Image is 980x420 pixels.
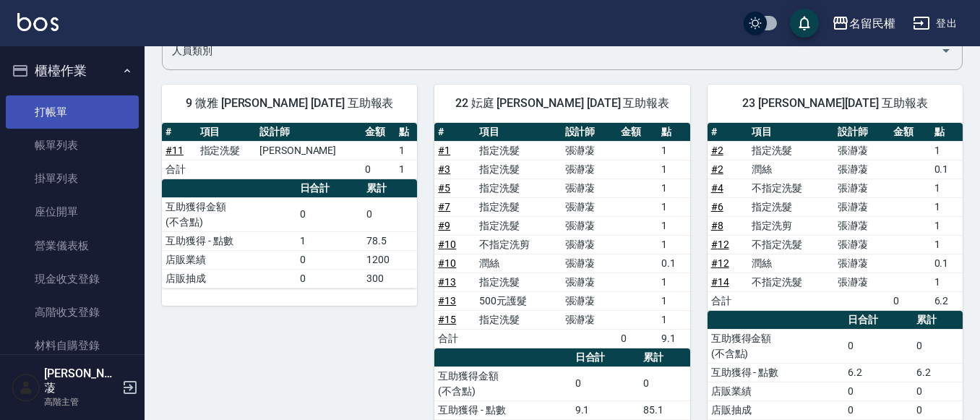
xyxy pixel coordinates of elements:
td: 1 [395,160,417,179]
td: 1 [931,197,963,216]
td: 指定洗髮 [476,216,562,235]
td: 張瀞蓤 [834,235,890,254]
td: 張瀞蓤 [562,254,617,273]
td: 張瀞蓤 [834,141,890,160]
th: 日合計 [296,179,364,198]
td: 0 [572,367,640,400]
th: # [162,123,197,142]
td: 張瀞蓤 [562,160,617,179]
td: 1 [658,216,689,235]
td: 張瀞蓤 [562,141,617,160]
td: 互助獲得 - 點數 [434,400,571,419]
a: #15 [438,314,456,325]
td: 9.1 [658,329,689,348]
input: 人員名稱 [168,38,934,64]
td: 指定洗髮 [748,141,834,160]
td: 0 [844,329,913,363]
th: # [708,123,748,142]
td: 張瀞蓤 [834,254,890,273]
button: 名留民權 [826,9,901,38]
th: 設計師 [834,123,890,142]
a: 現金收支登錄 [6,262,139,296]
td: 1 [658,273,689,291]
td: 張瀞蓤 [562,310,617,329]
td: 不指定洗髮 [748,179,834,197]
th: 金額 [890,123,930,142]
td: 指定洗髮 [476,273,562,291]
td: 0 [890,291,930,310]
td: 不指定洗髮 [748,273,834,291]
td: 0 [844,400,913,419]
a: #10 [438,257,456,269]
td: 指定洗髮 [476,160,562,179]
img: Logo [17,13,59,31]
a: #2 [711,163,723,175]
td: 潤絲 [476,254,562,273]
td: 張瀞蓤 [834,179,890,197]
a: #6 [711,201,723,213]
td: 0.1 [658,254,689,273]
td: 不指定洗剪 [476,235,562,254]
td: 300 [363,269,417,288]
td: 1 [931,216,963,235]
h5: [PERSON_NAME]蓤 [44,367,118,395]
td: 指定洗剪 [748,216,834,235]
td: 張瀞蓤 [562,273,617,291]
td: 6.2 [931,291,963,310]
span: 23 [PERSON_NAME][DATE] 互助報表 [725,96,945,111]
td: 0 [913,382,963,400]
a: #13 [438,295,456,307]
table: a dense table [162,123,417,179]
a: #7 [438,201,450,213]
td: 1 [658,235,689,254]
td: 1 [931,273,963,291]
td: 0.1 [931,254,963,273]
td: 互助獲得 - 點數 [162,231,296,250]
a: #11 [166,145,184,156]
td: 互助獲得金額 (不含點) [434,367,571,400]
th: 日合計 [572,348,640,367]
td: 1 [658,160,689,179]
td: 張瀞蓤 [834,216,890,235]
th: 項目 [748,123,834,142]
button: Open [934,39,958,62]
td: 潤絲 [748,160,834,179]
td: 1 [395,141,417,160]
td: 6.2 [913,363,963,382]
a: #3 [438,163,450,175]
td: 互助獲得金額 (不含點) [708,329,844,363]
td: 1200 [363,250,417,269]
a: #2 [711,145,723,156]
td: 0 [363,197,417,231]
td: 合計 [434,329,475,348]
button: 櫃檯作業 [6,52,139,90]
td: 張瀞蓤 [562,216,617,235]
td: 0 [640,367,689,400]
td: 合計 [162,160,197,179]
td: 張瀞蓤 [834,197,890,216]
td: 1 [658,179,689,197]
a: #10 [438,239,456,250]
td: 店販抽成 [708,400,844,419]
th: 累計 [363,179,417,198]
a: #8 [711,220,723,231]
td: 0 [296,250,364,269]
button: 登出 [907,10,963,37]
table: a dense table [162,179,417,288]
td: 指定洗髮 [476,141,562,160]
td: 指定洗髮 [476,197,562,216]
a: #4 [711,182,723,194]
div: 名留民權 [849,14,895,33]
td: 1 [658,310,689,329]
th: 金額 [617,123,658,142]
p: 高階主管 [44,395,118,408]
th: 項目 [197,123,256,142]
a: #13 [438,276,456,288]
td: 0 [913,400,963,419]
td: 85.1 [640,400,689,419]
table: a dense table [708,311,963,420]
th: 點 [395,123,417,142]
td: 不指定洗髮 [748,235,834,254]
td: 0 [361,160,396,179]
td: 0 [844,382,913,400]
